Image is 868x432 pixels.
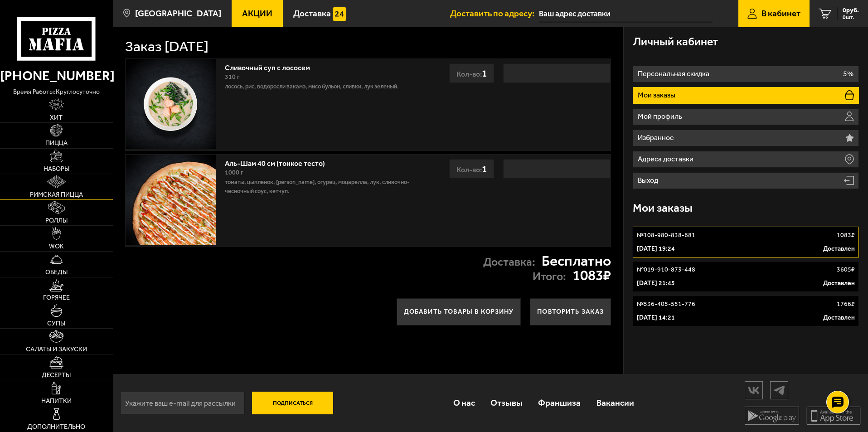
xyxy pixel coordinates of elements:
[482,163,487,175] span: 1
[633,296,859,326] a: №536-405-551-7761766₽[DATE] 14:21Доставлен
[761,9,800,18] span: В кабинет
[633,261,859,292] a: №019-910-873-4483605₽[DATE] 21:45Доставлен
[837,265,855,274] p: 3605 ₽
[50,115,63,121] span: Хит
[44,166,69,172] span: Наборы
[843,7,859,14] span: 0 руб.
[242,9,272,18] span: Акции
[638,113,684,120] p: Мой профиль
[45,218,68,224] span: Роллы
[120,392,245,414] input: Укажите ваш e-mail для рассылки
[637,300,695,309] p: № 536-405-551-776
[823,244,855,253] p: Доставлен
[638,134,676,141] p: Избранное
[483,257,535,268] p: Доставка:
[633,203,693,214] h3: Мои заказы
[397,298,521,325] button: Добавить товары в корзину
[225,61,319,72] a: Сливочный суп с лососем
[483,388,530,417] a: Отзывы
[638,70,712,78] p: Персональная скидка
[771,382,788,398] img: tg
[638,155,696,163] p: Адреса доставки
[42,372,71,379] span: Десерты
[49,243,64,250] span: WOK
[252,392,334,414] button: Подписаться
[293,9,331,18] span: Доставка
[449,159,494,179] div: Кол-во:
[633,36,718,48] h3: Личный кабинет
[843,15,859,20] span: 0 шт.
[45,140,68,146] span: Пицца
[633,227,859,257] a: №108-980-838-6811083₽[DATE] 19:24Доставлен
[637,244,675,253] p: [DATE] 19:24
[225,178,423,196] p: томаты, цыпленок, [PERSON_NAME], огурец, моцарелла, лук, сливочно-чесночный соус, кетчуп.
[30,192,83,198] span: Римская пицца
[333,7,346,21] img: 15daf4d41897b9f0e9f617042186c801.svg
[823,279,855,288] p: Доставлен
[637,231,695,240] p: № 108-980-838-681
[530,388,588,417] a: Франшиза
[745,382,762,398] img: vk
[225,82,423,91] p: лосось, рис, водоросли вакамэ, мисо бульон, сливки, лук зеленый.
[638,177,660,184] p: Выход
[47,320,65,327] span: Супы
[539,5,713,22] input: Ваш адрес доставки
[45,269,68,276] span: Обеды
[589,388,642,417] a: Вакансии
[450,9,539,18] span: Доставить по адресу:
[637,265,695,274] p: № 019-910-873-448
[530,298,611,325] button: Повторить заказ
[837,300,855,309] p: 1766 ₽
[823,313,855,322] p: Доставлен
[225,169,243,176] span: 1000 г
[445,388,482,417] a: О нас
[26,346,87,353] span: Салаты и закуски
[27,424,85,430] span: Дополнительно
[43,295,70,301] span: Горячее
[837,231,855,240] p: 1083 ₽
[638,92,678,99] p: Мои заказы
[482,68,487,79] span: 1
[125,39,209,54] h1: Заказ [DATE]
[225,156,334,168] a: Аль-Шам 40 см (тонкое тесто)
[135,9,221,18] span: [GEOGRAPHIC_DATA]
[843,70,853,78] p: 5%
[449,63,494,83] div: Кол-во:
[41,398,72,404] span: Напитки
[533,271,566,282] p: Итого:
[637,313,675,322] p: [DATE] 14:21
[542,254,611,268] strong: Бесплатно
[637,279,675,288] p: [DATE] 21:45
[225,73,240,81] span: 310 г
[572,268,611,283] strong: 1083 ₽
